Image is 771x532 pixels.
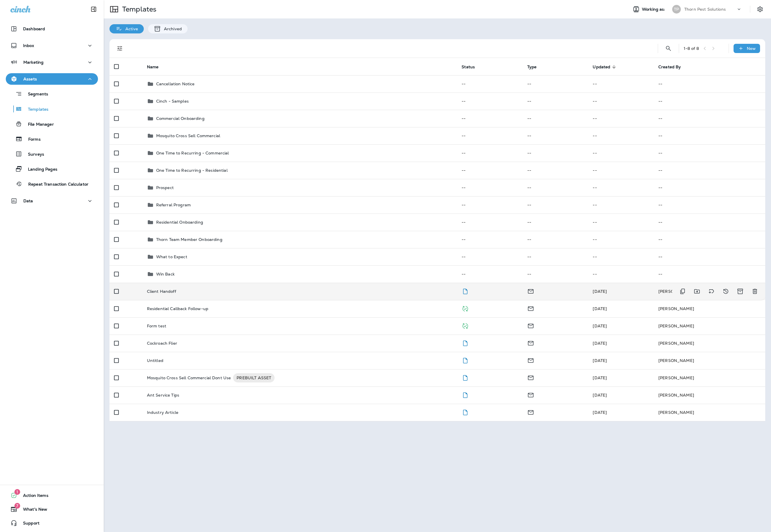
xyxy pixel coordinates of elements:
td: -- [457,110,523,127]
span: Updated [593,64,618,69]
td: -- [588,231,654,248]
span: Name [147,65,159,69]
span: Draft [462,375,469,380]
td: -- [654,231,765,248]
p: Cinch - Samples [156,99,189,103]
button: Marketing [6,56,98,68]
button: Support [6,517,98,529]
td: -- [654,127,765,144]
button: Surveys [6,148,98,160]
td: -- [457,179,523,196]
td: -- [654,93,765,110]
td: [PERSON_NAME] [654,352,765,369]
p: Industry Article [147,410,178,415]
button: Dashboard [6,23,98,35]
td: -- [523,214,588,231]
p: Client Handoff [147,289,176,294]
span: Working as: [642,7,666,12]
span: Draft [462,340,469,345]
span: Draft [462,409,469,414]
p: Prospect [156,185,174,190]
span: Email [527,323,534,328]
p: Landing Pages [22,167,57,172]
p: Thorn Pest Solutions [684,7,726,12]
span: Kimberly Gleason [593,289,607,294]
td: -- [588,127,654,144]
button: Landing Pages [6,163,98,175]
span: 1 [14,489,20,495]
td: -- [588,248,654,265]
span: 7 [14,503,20,509]
span: Created By [658,65,681,69]
p: Active [122,27,138,31]
span: Status [462,65,475,69]
span: Name [147,64,166,69]
span: Email [527,305,534,311]
p: Form test [147,324,166,328]
td: -- [457,265,523,283]
td: -- [654,75,765,93]
button: File Manager [6,118,98,130]
span: Kimberly Gleason [593,306,607,311]
p: Templates [120,5,156,14]
td: -- [654,110,765,127]
span: Draft [462,288,469,293]
p: One Time to Recurring - Residential [156,168,228,173]
p: Cancellation Notice [156,82,195,86]
p: Dashboard [23,27,45,31]
td: -- [457,144,523,162]
td: [PERSON_NAME] [654,404,765,421]
p: Mosquito Cross Sell Commercial Dont Use [147,373,231,382]
td: -- [523,110,588,127]
span: Draft [462,357,469,363]
button: 1Action Items [6,490,98,501]
p: Cockroach Flier [147,341,177,346]
td: -- [654,214,765,231]
button: Settings [755,4,765,14]
span: Type [527,65,537,69]
p: Marketing [23,60,44,65]
button: View Changelog [720,286,732,297]
td: -- [457,214,523,231]
td: -- [523,144,588,162]
span: Frank Carreno [593,323,607,329]
button: Archive [734,286,746,297]
td: [PERSON_NAME] [654,283,732,300]
td: -- [457,196,523,214]
span: Updated [593,65,610,69]
td: -- [588,214,654,231]
button: Filters [114,43,126,54]
span: Frank Carreno [593,358,607,363]
p: Ant Service Tips [147,393,179,397]
span: Published [462,305,469,311]
span: Email [527,409,534,414]
td: [PERSON_NAME] [654,317,765,335]
p: Templates [22,107,48,112]
span: Kimberly Gleason [593,341,607,346]
p: Segments [22,92,48,97]
p: Win Back [156,272,175,276]
p: New [747,46,756,51]
p: Thorn Team Member Onboarding [156,237,222,242]
p: Residential Onboarding [156,220,203,225]
p: Repeat Transaction Calculator [22,182,88,187]
span: Email [527,340,534,345]
p: Untitled [147,358,163,363]
span: PREBUILT ASSET [233,375,275,381]
span: Status [462,64,482,69]
p: Inbox [23,43,34,48]
span: Email [527,392,534,397]
div: 1 - 8 of 8 [684,46,699,51]
td: -- [523,265,588,283]
p: Archived [161,27,182,31]
span: Created By [658,64,688,69]
p: One Time to Recurring - Commercial [156,151,229,155]
td: -- [523,93,588,110]
td: -- [457,75,523,93]
td: -- [588,265,654,283]
td: -- [523,75,588,93]
button: Search Templates [663,43,674,54]
td: -- [523,248,588,265]
span: Type [527,64,544,69]
button: Delete [749,286,761,297]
